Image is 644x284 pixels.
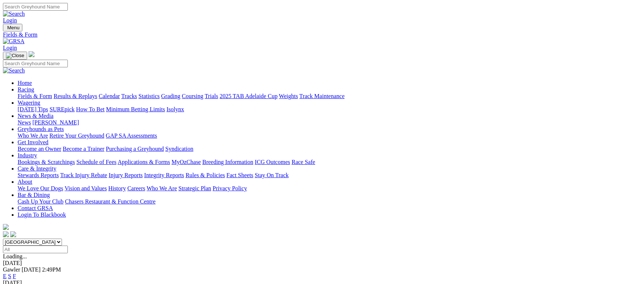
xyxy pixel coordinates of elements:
a: Care & Integrity [18,165,56,172]
a: Isolynx [166,106,184,112]
img: twitter.svg [10,231,16,237]
a: Fields & Form [18,93,52,99]
a: Industry [18,152,37,158]
a: Racing [18,86,34,93]
a: ICG Outcomes [255,159,290,165]
a: Grading [161,93,180,99]
a: [PERSON_NAME] [32,119,79,126]
div: Greyhounds as Pets [18,132,641,139]
a: Breeding Information [202,159,253,165]
span: Menu [7,25,19,30]
img: GRSA [3,38,25,45]
a: Login To Blackbook [18,212,66,218]
a: Become a Trainer [63,146,104,152]
a: Minimum Betting Limits [106,106,165,112]
input: Search [3,3,68,11]
img: Search [3,11,25,17]
a: History [108,185,126,191]
a: Injury Reports [108,172,143,178]
a: Greyhounds as Pets [18,126,64,132]
div: News & Media [18,119,641,126]
a: Vision and Values [65,185,107,191]
div: Racing [18,93,641,100]
a: Get Involved [18,139,48,145]
img: logo-grsa-white.png [29,51,34,57]
a: Calendar [99,93,120,99]
a: Track Maintenance [299,93,345,99]
a: Bar & Dining [18,192,50,198]
a: Login [3,17,17,23]
a: F [13,273,16,279]
a: Integrity Reports [144,172,184,178]
a: Stay On Track [255,172,288,178]
a: Retire Your Greyhound [49,132,104,139]
input: Select date [3,246,68,253]
a: Rules & Policies [185,172,225,178]
a: We Love Our Dogs [18,185,63,191]
div: Industry [18,159,641,165]
img: Close [6,53,24,59]
a: Race Safe [291,159,315,165]
a: Who We Are [18,132,48,139]
a: Trials [205,93,218,99]
a: Purchasing a Greyhound [106,146,164,152]
a: Applications & Forms [118,159,170,165]
span: [DATE] [22,266,41,273]
button: Toggle navigation [3,52,27,60]
a: About [18,179,32,185]
a: Fact Sheets [227,172,253,178]
a: [DATE] Tips [18,106,48,112]
a: Privacy Policy [213,185,247,191]
img: logo-grsa-white.png [3,224,9,230]
a: S [8,273,11,279]
a: Home [18,80,32,86]
a: News [18,119,31,126]
a: Results & Replays [54,93,97,99]
div: About [18,185,641,192]
a: Chasers Restaurant & Function Centre [65,198,155,205]
a: Coursing [182,93,203,99]
a: SUREpick [49,106,74,112]
a: Stewards Reports [18,172,59,178]
a: MyOzChase [172,159,201,165]
span: 2:49PM [42,266,61,273]
a: Strategic Plan [179,185,211,191]
a: Cash Up Your Club [18,198,63,205]
div: Care & Integrity [18,172,641,179]
a: Careers [127,185,145,191]
a: Statistics [139,93,160,99]
a: Bookings & Scratchings [18,159,75,165]
div: Get Involved [18,146,641,152]
a: How To Bet [76,106,105,112]
a: Contact GRSA [18,205,53,211]
a: GAP SA Assessments [106,132,157,139]
a: Tracks [121,93,137,99]
span: Loading... [3,253,27,259]
a: 2025 TAB Adelaide Cup [220,93,277,99]
a: Syndication [165,146,193,152]
a: Login [3,45,17,51]
a: Schedule of Fees [76,159,116,165]
div: Bar & Dining [18,198,641,205]
div: Wagering [18,106,641,113]
input: Search [3,60,68,67]
a: Who We Are [147,185,177,191]
a: E [3,273,7,279]
a: Wagering [18,100,40,106]
a: News & Media [18,113,54,119]
img: facebook.svg [3,231,9,237]
a: Become an Owner [18,146,61,152]
img: Search [3,67,25,74]
span: Gawler [3,266,20,273]
button: Toggle navigation [3,24,22,31]
a: Weights [279,93,298,99]
div: [DATE] [3,260,641,266]
a: Track Injury Rebate [60,172,107,178]
a: Fields & Form [3,31,641,38]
